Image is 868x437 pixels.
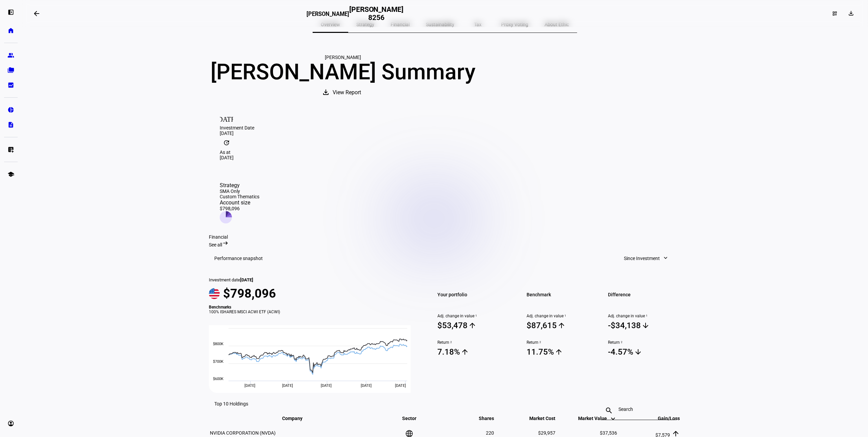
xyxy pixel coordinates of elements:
[209,242,222,247] span: See all
[4,63,18,77] a: folder_copy
[209,305,418,310] div: Benchmarks
[209,234,681,240] div: Financial
[7,9,14,16] eth-mat-symbol: left_panel_open
[349,5,403,22] h2: [PERSON_NAME] 8256
[437,347,510,357] span: 7.18%
[832,11,837,16] mat-icon: dashboard_customize
[645,314,648,318] sup: 1
[7,146,14,153] eth-mat-symbol: list_alt_add
[609,415,617,423] mat-icon: keyboard_arrow_down
[220,112,233,125] mat-icon: [DATE]
[608,290,681,299] span: Difference
[624,252,660,265] span: Since Investment
[527,314,599,318] span: Adj. change in value
[437,314,510,318] span: Adj. change in value
[527,290,599,299] span: Benchmark
[617,252,675,265] button: Since Investment
[608,340,681,345] span: Return
[486,430,494,436] span: 220
[437,340,510,345] span: Return
[4,103,18,117] a: pie_chart
[7,52,14,59] eth-mat-symbol: group
[397,416,421,421] span: Sector
[33,9,41,18] mat-icon: arrow_backwards
[618,406,658,412] input: Search
[648,416,680,421] span: Gain/Loss
[519,416,555,421] span: Market Cost
[642,321,650,330] mat-icon: arrow_downward
[538,430,555,436] span: $29,957
[600,430,617,436] span: $37,536
[220,136,233,150] mat-icon: update
[662,255,669,261] mat-icon: expand_more
[578,416,617,421] span: Market Value
[7,171,14,178] eth-mat-symbol: school
[437,290,510,299] span: Your portfolio
[322,88,330,96] mat-icon: download
[538,340,541,345] sup: 2
[213,377,223,381] text: $600K
[449,340,452,345] sup: 2
[307,11,349,21] h3: [PERSON_NAME]
[220,199,259,206] div: Account size
[209,310,418,314] div: 100% ISHARES MSCI ACWI ETF (ACWI)
[282,383,293,388] span: [DATE]
[213,342,223,346] text: $800K
[608,347,681,357] span: -4.57%
[848,10,854,17] mat-icon: download
[474,314,477,318] sup: 1
[220,131,670,136] div: [DATE]
[7,420,14,427] eth-mat-symbol: account_circle
[220,188,259,194] div: SMA Only
[437,321,468,330] div: $53,478
[282,416,313,421] span: Company
[220,125,670,131] div: Investment Date
[220,206,259,211] div: $798,096
[469,416,494,421] span: Shares
[395,383,406,388] span: [DATE]
[468,321,476,330] mat-icon: arrow_upward
[527,320,599,331] span: $87,615
[555,348,563,356] mat-icon: arrow_upward
[4,78,18,92] a: bid_landscape
[4,24,18,37] a: home
[210,430,276,436] span: NVIDIA CORPORATION (NVDA)
[527,347,599,357] span: 11.75%
[220,155,670,160] div: [DATE]
[240,277,253,282] span: [DATE]
[209,60,477,84] div: [PERSON_NAME] Summary
[361,383,372,388] span: [DATE]
[7,27,14,34] eth-mat-symbol: home
[7,106,14,113] eth-mat-symbol: pie_chart
[223,286,276,301] span: $798,096
[7,67,14,74] eth-mat-symbol: folder_copy
[315,84,371,101] button: View Report
[220,194,259,199] div: Custom Thematics
[557,321,566,330] mat-icon: arrow_upward
[461,348,469,356] mat-icon: arrow_upward
[333,84,361,101] span: View Report
[214,401,248,406] eth-data-table-title: Top 10 Holdings
[608,320,681,331] span: -$34,138
[564,314,566,318] sup: 1
[214,256,263,261] h3: Performance snapshot
[634,348,642,356] mat-icon: arrow_downward
[620,340,623,345] sup: 2
[7,121,14,128] eth-mat-symbol: description
[601,406,617,415] mat-icon: search
[527,340,599,345] span: Return
[321,383,332,388] span: [DATE]
[220,150,670,155] div: As at
[213,359,223,364] text: $700K
[608,314,681,318] span: Adj. change in value
[220,182,259,188] div: Strategy
[7,82,14,88] eth-mat-symbol: bid_landscape
[209,277,418,282] div: Investment date
[222,240,229,246] mat-icon: arrow_right_alt
[4,48,18,62] a: group
[209,55,477,60] div: [PERSON_NAME]
[4,118,18,132] a: description
[244,383,255,388] span: [DATE]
